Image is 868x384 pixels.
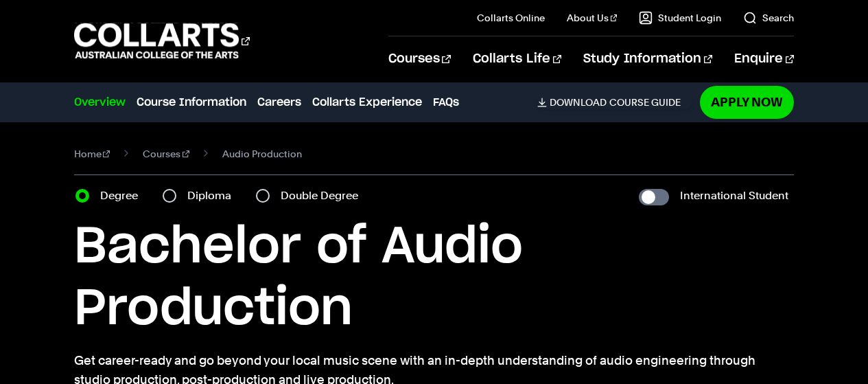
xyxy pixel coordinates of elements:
a: Student Login [639,11,721,25]
a: Careers [257,94,301,111]
a: About Us [567,11,618,25]
a: Courses [388,36,451,82]
a: FAQs [433,94,459,111]
label: Double Degree [281,186,366,205]
a: Course Information [137,94,246,111]
span: Download [550,96,607,109]
label: Degree [100,186,146,205]
span: Audio Production [222,144,302,163]
a: DownloadCourse Guide [537,96,692,109]
a: Collarts Experience [312,94,422,111]
a: Home [74,144,110,163]
label: Diploma [187,186,239,205]
a: Apply Now [700,86,794,118]
label: International Student [680,186,788,205]
a: Collarts Online [477,11,545,25]
a: Search [743,11,794,25]
a: Study Information [583,36,712,82]
div: Go to homepage [74,21,250,60]
a: Enquire [734,36,794,82]
a: Overview [74,94,126,111]
h1: Bachelor of Audio Production [74,216,795,340]
a: Courses [143,144,189,163]
a: Collarts Life [473,36,561,82]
